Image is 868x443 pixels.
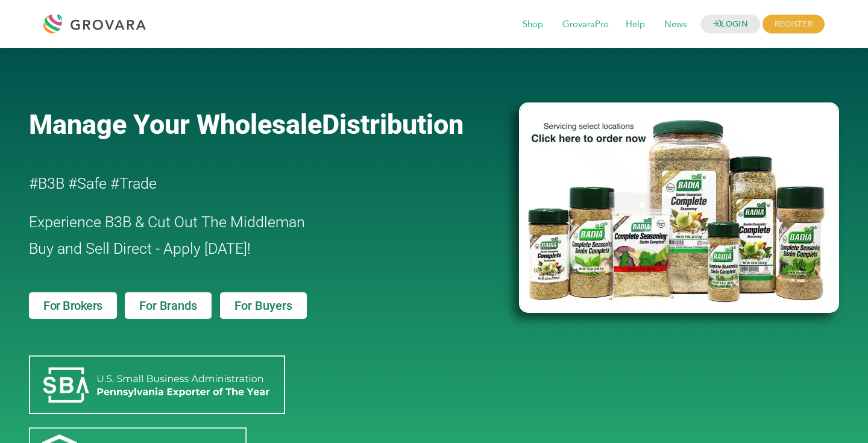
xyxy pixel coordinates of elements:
a: News [656,18,695,31]
span: Manage Your Wholesale [29,108,322,140]
span: For Brokers [43,300,102,312]
span: For Brands [139,300,197,312]
span: REGISTER [763,15,825,34]
span: GrovaraPro [554,13,617,36]
span: Shop [514,13,552,36]
a: For Brands [125,292,211,319]
span: Buy and Sell Direct - Apply [DATE]! [29,240,251,257]
a: Help [617,18,653,31]
a: Manage Your WholesaleDistribution [29,108,499,140]
span: Experience B3B & Cut Out The Middleman [29,213,305,231]
a: GrovaraPro [554,18,617,31]
h2: #B3B #Safe #Trade [29,171,450,197]
a: LOGIN [701,15,760,34]
span: For Buyers [234,300,292,312]
span: News [656,13,695,36]
a: For Buyers [220,292,307,319]
a: Shop [514,18,552,31]
span: Distribution [322,108,464,140]
a: For Brokers [29,292,117,319]
span: Help [617,13,653,36]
